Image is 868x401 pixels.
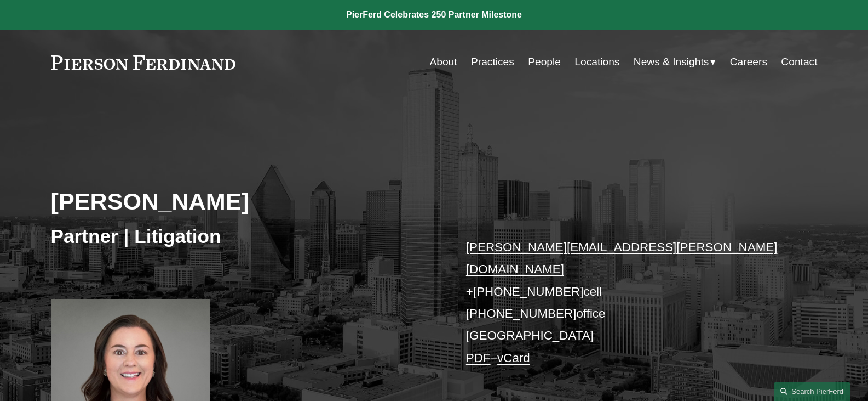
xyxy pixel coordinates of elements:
a: [PHONE_NUMBER] [473,285,584,298]
a: + [466,285,473,298]
a: [PHONE_NUMBER] [466,307,577,320]
a: Search this site [774,382,850,401]
a: Contact [781,52,817,72]
a: People [528,52,561,72]
h2: [PERSON_NAME] [51,187,434,216]
a: About [429,52,457,72]
a: Locations [574,52,619,72]
a: vCard [497,351,530,365]
a: [PERSON_NAME][EMAIL_ADDRESS][PERSON_NAME][DOMAIN_NAME] [466,240,778,276]
a: folder dropdown [634,52,716,72]
a: PDF [466,351,491,365]
p: cell office [GEOGRAPHIC_DATA] – [466,236,785,369]
span: News & Insights [634,53,709,72]
h3: Partner | Litigation [51,224,434,248]
a: Practices [471,52,514,72]
a: Careers [730,52,767,72]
